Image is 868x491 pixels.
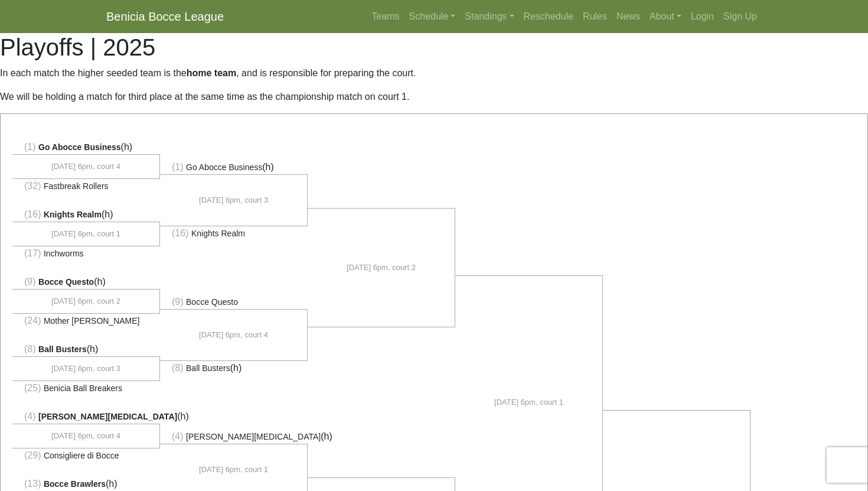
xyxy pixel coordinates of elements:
[24,142,36,152] span: (1)
[24,209,41,219] span: (16)
[686,5,719,28] a: Login
[38,412,177,421] span: [PERSON_NAME][MEDICAL_DATA]
[186,363,230,373] span: Ball Busters
[199,194,268,206] span: [DATE] 6pm, court 3
[519,5,579,28] a: Reschedule
[106,5,224,28] a: Benicia Bocce League
[494,396,563,408] span: [DATE] 6pm, court 1
[199,464,268,476] span: [DATE] 6pm, court 1
[172,431,184,441] span: (4)
[44,210,102,219] span: Knights Realm
[44,316,140,326] span: Mother [PERSON_NAME]
[51,363,120,375] span: [DATE] 6pm, court 3
[186,162,262,172] span: Go Abocce Business
[51,430,120,442] span: [DATE] 6pm, court 4
[172,297,184,307] span: (9)
[51,295,120,307] span: [DATE] 6pm, court 2
[645,5,686,28] a: About
[44,383,122,393] span: Benicia Ball Breakers
[24,277,36,287] span: (9)
[186,297,238,307] span: Bocce Questo
[172,162,184,172] span: (1)
[578,5,612,28] a: Rules
[12,409,160,424] li: (h)
[24,450,41,460] span: (29)
[460,5,518,28] a: Standings
[44,479,106,489] span: Bocce Brawlers
[172,363,184,373] span: (8)
[24,316,41,326] span: (24)
[12,207,160,222] li: (h)
[44,451,119,460] span: Consigliere di Bocce
[24,248,41,258] span: (17)
[24,479,41,489] span: (13)
[172,228,188,238] span: (16)
[38,344,87,354] span: Ball Busters
[24,411,36,421] span: (4)
[38,277,94,287] span: Bocce Questo
[160,360,308,375] li: (h)
[719,5,762,28] a: Sign Up
[12,275,160,290] li: (h)
[367,5,404,28] a: Teams
[186,432,321,441] span: [PERSON_NAME][MEDICAL_DATA]
[187,68,236,78] strong: home team
[12,342,160,357] li: (h)
[38,142,121,152] span: Go Abocce Business
[160,430,308,444] li: (h)
[347,262,416,274] span: [DATE] 6pm, court 2
[24,181,41,191] span: (32)
[191,229,245,238] span: Knights Realm
[160,160,308,175] li: (h)
[199,329,268,341] span: [DATE] 6pm, court 4
[12,140,160,155] li: (h)
[24,383,41,393] span: (25)
[51,228,120,240] span: [DATE] 6pm, court 1
[51,161,120,173] span: [DATE] 6pm, court 4
[612,5,645,28] a: News
[44,249,84,258] span: Inchworms
[44,181,109,191] span: Fastbreak Rollers
[404,5,461,28] a: Schedule
[24,344,36,354] span: (8)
